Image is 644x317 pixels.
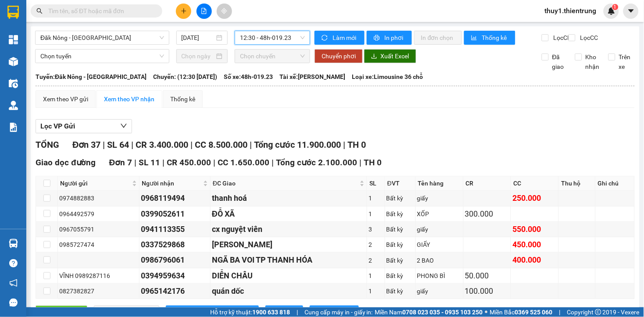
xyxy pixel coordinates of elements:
div: quán dốc [212,285,365,297]
div: 0964492579 [59,209,138,219]
span: Lọc CR [550,33,573,43]
div: 3 [369,224,383,234]
span: Kho nhận [582,52,603,71]
button: aim [217,4,232,19]
span: message [9,299,18,307]
div: NGÃ BA VOI TP THANH HÓA [212,254,365,266]
span: Đơn 7 [109,157,132,167]
div: GIẤY [417,240,462,249]
input: Tìm tên, số ĐT hoặc mã đơn [48,6,152,16]
button: Lọc VP Gửi [36,119,132,133]
span: TH 0 [347,139,366,150]
span: aim [221,8,227,14]
div: giấy [417,286,462,296]
img: warehouse-icon [9,57,18,66]
span: Xuất Excel [381,51,409,61]
span: Thống kê [482,33,508,43]
div: giấy [417,193,462,203]
strong: 0369 525 060 [515,309,553,316]
div: 0337529868 [141,239,209,251]
div: 1 [369,286,383,296]
span: Miền Nam [375,307,483,317]
div: 300.000 [465,208,510,220]
span: Giao dọc đường [36,157,96,167]
span: | [297,307,298,317]
button: Chuyển phơi [315,49,363,63]
div: 0941113355 [141,223,209,235]
span: | [134,157,136,167]
div: Bất kỳ [386,209,414,219]
div: 0967055791 [59,224,138,234]
span: SL 11 [139,157,160,167]
img: logo-vxr [7,6,19,19]
span: In phơi [385,33,405,43]
span: CR 450.000 [167,157,211,167]
span: Tài xế: [PERSON_NAME] [279,72,345,82]
button: file-add [197,4,212,19]
sup: 1 [612,4,619,10]
th: CC [511,176,559,191]
div: Thống kê [170,94,195,104]
div: 0965142176 [141,285,209,297]
span: ĐC Giao [213,178,358,188]
div: giấy [417,224,462,234]
div: Bất kỳ [386,224,414,234]
div: 550.000 [512,223,557,235]
img: dashboard-icon [9,35,18,44]
span: TH 0 [364,157,382,167]
div: 0399052611 [141,208,209,220]
span: search [36,8,43,14]
div: 400.000 [512,254,557,266]
div: 0985727474 [59,240,138,249]
span: printer [374,35,381,42]
b: Tuyến: Đăk Nông - [GEOGRAPHIC_DATA] [36,73,147,80]
span: | [359,157,361,167]
span: bar-chart [471,35,479,42]
span: | [162,157,165,167]
div: Bất kỳ [386,271,414,281]
div: ĐỖ XÃ [212,208,365,220]
span: | [213,157,215,167]
strong: 0708 023 035 - 0935 103 250 [403,309,483,316]
span: | [272,157,274,167]
span: file-add [201,8,207,14]
span: Người gửi [60,178,130,188]
th: Ghi chú [596,176,635,191]
div: 250.000 [512,192,557,204]
span: | [559,307,561,317]
img: icon-new-feature [608,7,615,15]
th: Tên hàng [416,176,464,191]
div: 0986796061 [141,254,209,266]
img: warehouse-icon [9,79,18,88]
span: CR 3.400.000 [136,139,188,150]
span: Đã giao [549,52,569,71]
span: Tổng cước 11.900.000 [254,139,341,150]
div: [PERSON_NAME] [212,239,365,251]
span: plus [181,8,187,14]
span: Lọc VP Gửi [40,121,75,132]
span: Tổng cước 2.100.000 [276,157,357,167]
div: Bất kỳ [386,193,414,203]
div: 100.000 [465,285,510,297]
div: 0974882883 [59,193,138,203]
div: 1 [369,209,383,219]
span: Chọn chuyến [240,50,305,63]
div: 0968119494 [141,192,209,204]
img: warehouse-icon [9,239,18,248]
button: In đơn chọn [414,31,462,45]
button: plus [176,4,191,19]
div: 2 [369,256,383,265]
th: SL [367,176,385,191]
span: | [131,139,133,150]
span: Số xe: 48h-019.23 [224,72,273,82]
div: 1 [369,271,383,281]
span: Hỗ trợ kỹ thuật: [210,307,290,317]
div: Xem theo VP nhận [104,94,154,104]
span: caret-down [627,7,635,15]
strong: 1900 633 818 [252,309,290,316]
span: | [103,139,105,150]
span: Làm mới [333,33,358,43]
div: PHONG BÌ [417,271,462,281]
div: 1 [369,193,383,203]
div: thanh hoá [212,192,365,204]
